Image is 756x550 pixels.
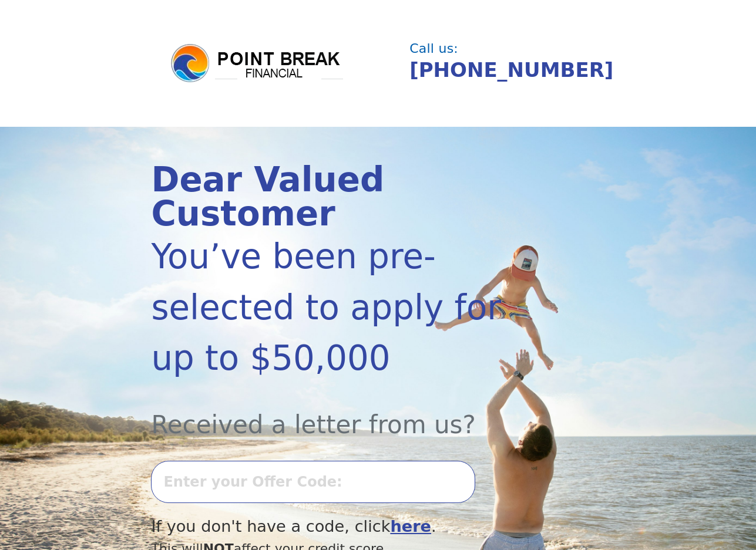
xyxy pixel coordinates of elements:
[169,42,345,85] img: logo.png
[151,231,536,384] div: You’ve been pre-selected to apply for up to $50,000
[151,461,475,503] input: Enter your Offer Code:
[151,384,536,443] div: Received a letter from us?
[390,517,431,535] a: here
[151,515,536,539] div: If you don't have a code, click .
[409,58,613,82] a: [PHONE_NUMBER]
[151,163,536,231] div: Dear Valued Customer
[409,42,599,55] div: Call us:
